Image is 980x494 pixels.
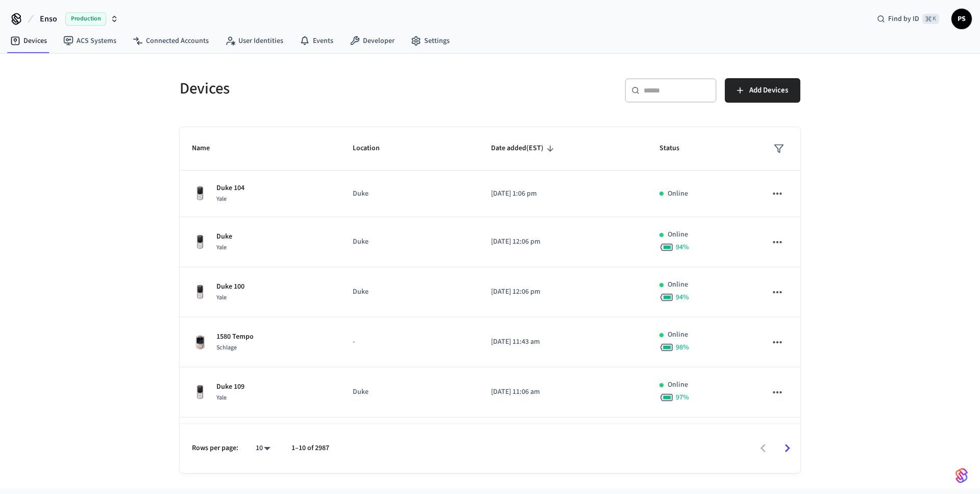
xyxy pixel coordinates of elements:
[659,140,693,156] span: Status
[40,13,57,25] span: Enso
[180,78,484,99] h5: Devices
[216,183,244,194] p: Duke 104
[922,14,939,24] span: ⌘ K
[55,32,125,50] a: ACS Systems
[676,242,689,252] span: 94 %
[491,237,634,247] p: [DATE] 12:06 pm
[2,32,55,50] a: Devices
[353,237,467,247] p: Duke
[676,292,689,302] span: 94 %
[192,284,208,300] img: Yale Assure Touchscreen Wifi Smart Lock, Satin Nickel, Front
[216,243,227,252] span: Yale
[353,387,467,397] p: Duke
[749,84,788,97] span: Add Devices
[668,229,688,240] p: Online
[216,195,227,203] span: Yale
[491,387,634,397] p: [DATE] 11:06 am
[725,78,800,103] button: Add Devices
[192,384,208,401] img: Yale Assure Touchscreen Wifi Smart Lock, Satin Nickel, Front
[192,185,208,202] img: Yale Assure Touchscreen Wifi Smart Lock, Satin Nickel, Front
[353,189,467,199] p: Duke
[65,12,106,26] span: Production
[491,140,557,156] span: Date added(EST)
[676,392,689,403] span: 97 %
[491,189,634,199] p: [DATE] 1:06 pm
[216,382,244,392] p: Duke 109
[251,441,275,456] div: 10
[216,293,227,302] span: Yale
[668,330,688,340] p: Online
[888,14,919,24] span: Find by ID
[192,140,223,156] span: Name
[491,287,634,297] p: [DATE] 12:06 pm
[192,234,208,250] img: Yale Assure Touchscreen Wifi Smart Lock, Satin Nickel, Front
[403,32,458,50] a: Settings
[216,393,227,402] span: Yale
[951,9,972,29] button: PS
[353,287,467,297] p: Duke
[291,32,341,50] a: Events
[192,443,238,454] p: Rows per page:
[192,334,208,350] img: Schlage Sense Smart Deadbolt with Camelot Trim, Front
[125,32,217,50] a: Connected Accounts
[353,337,467,347] p: -
[491,337,634,347] p: [DATE] 11:43 am
[291,443,329,454] p: 1–10 of 2987
[668,380,688,390] p: Online
[869,10,947,28] div: Find by ID⌘ K
[216,231,232,242] p: Duke
[668,279,688,290] p: Online
[353,140,393,156] span: Location
[216,332,254,342] p: 1580 Tempo
[775,436,799,460] button: Go to next page
[216,343,237,352] span: Schlage
[217,32,291,50] a: User Identities
[952,10,971,28] span: PS
[216,281,244,292] p: Duke 100
[341,32,403,50] a: Developer
[955,467,968,484] img: SeamLogoGradient.69752ec5.svg
[668,189,688,199] p: Online
[676,342,689,352] span: 98 %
